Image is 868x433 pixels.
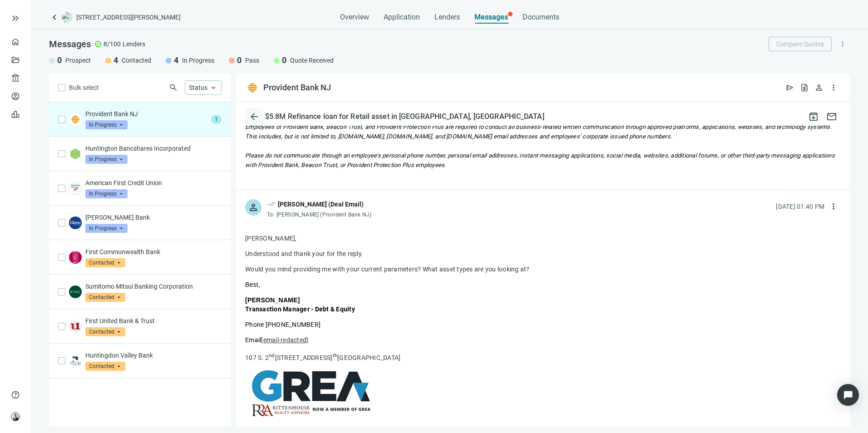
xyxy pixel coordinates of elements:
span: Contacted [85,362,125,371]
span: send [785,83,794,92]
p: Huntington Bancshares Incorporated [85,144,222,153]
span: Quote Received [290,56,334,65]
div: [DATE] 01:40 PM [776,202,824,212]
span: Application [384,13,420,22]
span: more_vert [838,40,847,48]
span: Status [189,84,207,91]
button: person [812,80,826,95]
span: Bulk select [69,83,99,93]
p: [PERSON_NAME] Bank [85,213,222,222]
span: In Progress [85,224,128,233]
span: Contacted [85,258,125,267]
button: more_vert [826,80,841,95]
img: 8e56fedc-3017-4321-b36b-d2c81fde944e [69,216,82,229]
span: help [11,390,20,399]
span: 4 [174,55,178,66]
img: 51bf7309-c43e-4b21-845f-5c091e243190 [69,285,82,298]
span: Lenders [434,13,460,22]
span: done_all [267,199,276,211]
div: $5.8M Refinance loan for Retail asset in [GEOGRAPHIC_DATA], [GEOGRAPHIC_DATA] [263,112,546,121]
span: Documents [523,13,559,22]
span: In Progress [85,155,128,164]
span: check_circle [94,40,102,48]
img: cfb1fe78-ca09-4394-a773-17c33962ab1f.png [245,80,260,95]
span: Contacted [85,293,125,302]
span: person [814,83,824,92]
p: First United Bank & Trust [85,316,222,325]
span: Lenders [123,39,145,49]
p: Sumitomo Mitsui Banking Corporation [85,282,222,291]
div: To: [267,211,374,218]
span: 0 [237,55,242,66]
span: 8/100 [104,39,121,49]
span: Messages [474,13,508,21]
span: 0 [282,55,286,66]
p: Provident Bank NJ [85,109,207,118]
span: arrow_back [249,111,260,122]
span: In Progress [85,189,128,198]
img: bf02e6f3-ffdd-42ca-a75e-3ac6052026d6.png [69,148,82,160]
span: In Progress [182,56,214,65]
span: search [169,83,178,92]
img: cfb1fe78-ca09-4394-a773-17c33962ab1f.png [69,113,82,126]
span: In Progress [85,120,128,129]
span: Contacted [85,327,125,336]
span: more_vert [829,202,838,211]
a: keyboard_arrow_left [49,12,60,23]
span: request_quote [800,83,809,92]
span: Overview [340,13,369,22]
button: arrow_back [245,108,263,126]
img: deal-logo [62,12,73,23]
button: request_quote [797,80,812,95]
span: more_vert [829,83,838,92]
button: keyboard_double_arrow_right [10,13,21,24]
button: Compare Quotes [769,37,832,51]
img: bd74671a-ab9e-4e33-85a1-342798dc9eac [69,251,82,264]
span: 4 [113,55,118,66]
button: more_vert [835,37,850,51]
span: Contacted [122,56,151,65]
span: Pass [245,56,259,65]
span: mail [826,111,837,122]
img: avatar [11,413,20,421]
p: American First Credit Union [85,178,222,187]
button: mail [823,108,841,126]
img: 498288b7-1520-479f-94b6-33c552eda5a9 [69,354,82,367]
p: Huntingdon Valley Bank [85,351,222,360]
img: 1a5e1fec-c6c2-492d-9aae-d148fb9ff329 [69,320,82,333]
span: person [248,202,259,213]
span: Prospect [65,56,91,65]
button: archive [804,108,823,126]
span: account_balance [11,74,17,83]
div: Open Intercom Messenger [837,384,859,406]
div: Provident Bank NJ [263,82,331,93]
span: archive [808,111,819,122]
div: [PERSON_NAME] (Deal Email) [278,199,364,209]
span: [STREET_ADDRESS][PERSON_NAME] [76,13,181,22]
span: Messages [49,39,91,49]
p: First Commonwealth Bank [85,247,222,256]
span: 0 [57,55,62,66]
button: more_vert [826,199,841,214]
span: [PERSON_NAME] (Provident Bank NJ) [276,212,372,218]
span: keyboard_arrow_up [209,84,217,92]
img: 82f4a928-dcac-4ffd-ac27-1e1505a6baaf [69,182,82,195]
span: 1 [211,115,222,124]
button: send [783,80,797,95]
